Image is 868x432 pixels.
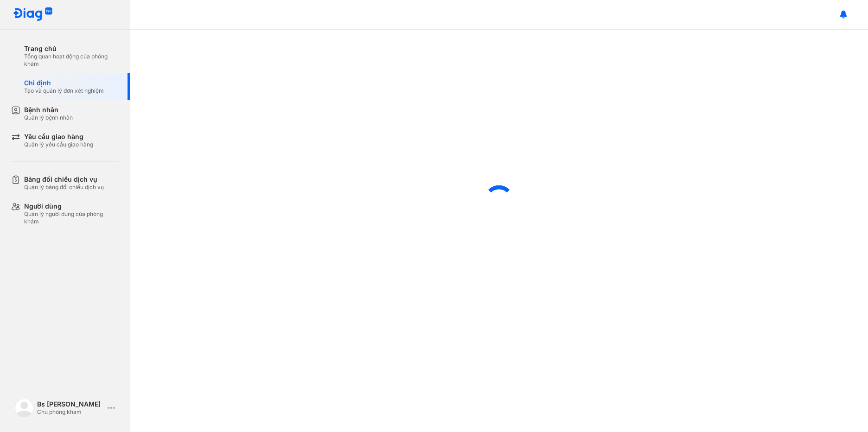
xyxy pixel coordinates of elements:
[24,202,119,210] div: Người dùng
[24,184,104,191] div: Quản lý bảng đối chiếu dịch vụ
[24,53,119,68] div: Tổng quan hoạt động của phòng khám
[15,399,33,417] img: logo
[24,210,119,225] div: Quản lý người dùng của phòng khám
[24,175,104,184] div: Bảng đối chiếu dịch vụ
[24,141,93,148] div: Quản lý yêu cầu giao hàng
[24,79,104,87] div: Chỉ định
[13,7,53,22] img: logo
[24,87,104,95] div: Tạo và quản lý đơn xét nghiệm
[24,44,119,53] div: Trang chủ
[24,106,73,114] div: Bệnh nhân
[24,133,93,141] div: Yêu cầu giao hàng
[37,408,104,416] div: Chủ phòng khám
[37,400,104,408] div: Bs [PERSON_NAME]
[24,114,73,121] div: Quản lý bệnh nhân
